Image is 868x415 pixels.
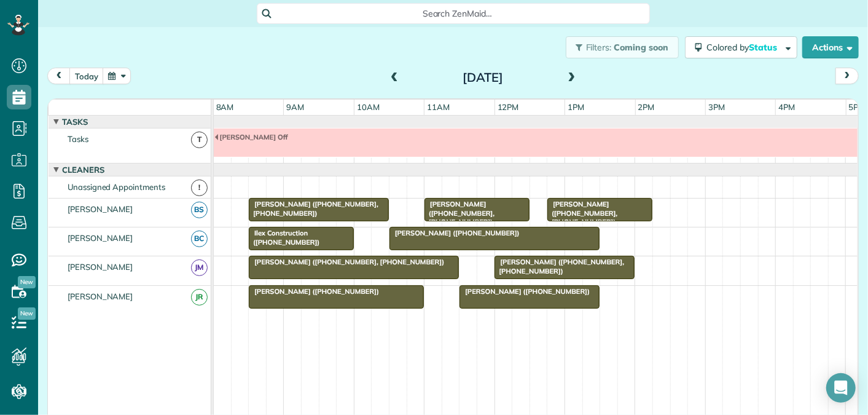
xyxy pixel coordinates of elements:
[191,289,208,306] span: JR
[749,42,779,53] span: Status
[248,287,380,296] span: [PERSON_NAME] ([PHONE_NUMBER])
[60,117,90,127] span: Tasks
[389,229,520,237] span: [PERSON_NAME] ([PHONE_NUMBER])
[706,42,781,53] span: Colored by
[586,42,612,53] span: Filters:
[65,233,136,243] span: [PERSON_NAME]
[284,102,307,112] span: 9am
[65,134,91,144] span: Tasks
[706,102,727,112] span: 3pm
[47,68,71,84] button: prev
[214,102,237,112] span: 8am
[191,202,208,218] span: BS
[191,231,208,247] span: BC
[459,287,590,296] span: [PERSON_NAME] ([PHONE_NUMBER])
[18,276,36,288] span: New
[846,102,868,112] span: 5pm
[547,200,617,226] span: [PERSON_NAME] ([PHONE_NUMBER], [PHONE_NUMBER])
[69,68,104,84] button: today
[191,132,208,148] span: T
[18,307,36,320] span: New
[495,102,522,112] span: 12pm
[214,133,289,141] span: [PERSON_NAME] Off
[565,102,587,112] span: 1pm
[65,182,168,192] span: Unassigned Appointments
[424,200,495,226] span: [PERSON_NAME] ([PHONE_NUMBER], [PHONE_NUMBER])
[614,42,669,53] span: Coming soon
[826,373,856,403] div: Open Intercom Messenger
[494,258,624,275] span: [PERSON_NAME] ([PHONE_NUMBER], [PHONE_NUMBER])
[685,36,797,58] button: Colored byStatus
[65,262,136,272] span: [PERSON_NAME]
[406,71,560,84] h2: [DATE]
[65,291,136,301] span: [PERSON_NAME]
[802,36,859,58] button: Actions
[636,102,657,112] span: 2pm
[248,258,445,266] span: [PERSON_NAME] ([PHONE_NUMBER], [PHONE_NUMBER])
[424,102,452,112] span: 11am
[354,102,382,112] span: 10am
[191,259,208,276] span: JM
[65,204,136,214] span: [PERSON_NAME]
[835,68,859,84] button: next
[248,200,378,217] span: [PERSON_NAME] ([PHONE_NUMBER], [PHONE_NUMBER])
[191,180,208,196] span: !
[776,102,797,112] span: 4pm
[60,165,107,175] span: Cleaners
[248,229,320,246] span: Ilex Construction ([PHONE_NUMBER])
